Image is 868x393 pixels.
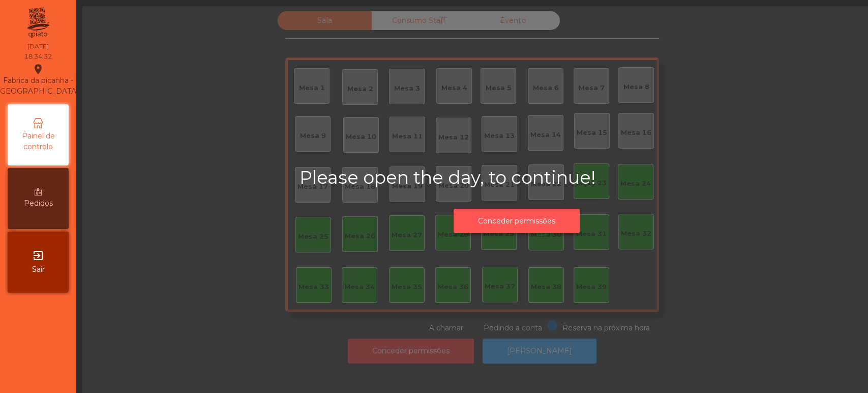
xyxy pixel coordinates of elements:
span: Sair [32,264,45,275]
h2: Please open the day, to continue! [300,167,734,188]
button: Conceder permissões [454,209,580,234]
span: Painel de controlo [10,131,66,152]
div: [DATE] [27,42,49,51]
img: qpiato [25,5,50,41]
div: 18:34:32 [24,52,52,61]
i: location_on [32,63,44,75]
i: exit_to_app [32,249,44,262]
span: Pedidos [24,198,53,209]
